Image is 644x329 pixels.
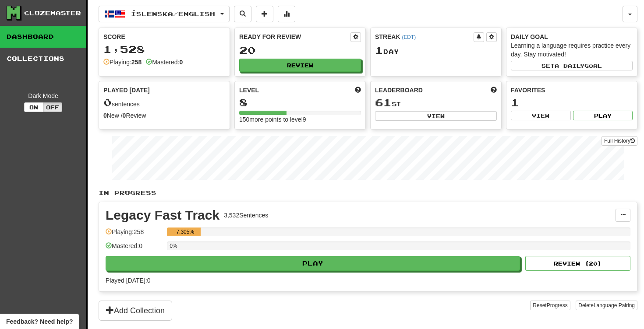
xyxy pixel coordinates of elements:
[7,91,80,100] div: Dark Mode
[547,302,568,308] span: Progress
[511,32,633,41] div: Daily Goal
[131,59,142,66] strong: 258
[239,45,361,56] div: 20
[511,111,571,120] button: View
[511,86,633,94] div: Favorites
[103,97,225,108] div: sentences
[170,227,201,236] div: 7.305%
[511,41,633,59] div: Learning a language requires practice every day. Stay motivated!
[525,256,630,271] button: Review (20)
[6,317,73,326] span: Open feedback widget
[239,86,259,94] span: Level
[576,301,637,310] button: DeleteLanguage Pairing
[375,32,474,41] div: Streak
[234,6,251,22] button: Search sentences
[375,96,392,108] span: 61
[375,86,423,94] span: Leaderboard
[530,301,570,310] button: ResetProgress
[224,211,268,220] div: 3,532 Sentences
[103,112,107,119] strong: 0
[99,301,172,321] button: Add Collection
[106,277,150,284] span: Played [DATE]: 0
[491,86,497,94] span: This week in points, UTC
[179,59,183,66] strong: 0
[278,6,295,22] button: More stats
[99,189,637,197] p: In Progress
[256,6,273,22] button: Add sentence to collection
[375,111,497,121] button: View
[24,102,43,112] button: On
[239,97,361,108] div: 8
[43,102,62,112] button: Off
[103,86,150,94] span: Played [DATE]
[375,44,383,56] span: 1
[123,112,126,119] strong: 0
[239,59,361,72] button: Review
[106,256,520,271] button: Play
[103,32,225,41] div: Score
[103,44,225,55] div: 1,528
[555,63,584,69] span: a daily
[24,9,81,17] div: Clozemaster
[106,227,163,242] div: Playing: 258
[355,86,361,94] span: Score more points to level up
[602,136,637,146] a: Full History
[146,58,183,66] div: Mastered:
[103,58,142,66] div: Playing:
[103,96,112,108] span: 0
[239,32,350,41] div: Ready for Review
[99,6,230,22] button: Íslenska/English
[375,97,497,108] div: st
[131,10,215,17] span: Íslenska / English
[103,111,225,120] div: New / Review
[573,111,633,120] button: Play
[594,302,635,308] span: Language Pairing
[511,97,633,108] div: 1
[106,209,219,222] div: Legacy Fast Track
[375,45,497,56] div: Day
[402,34,416,40] a: (EDT)
[239,115,361,124] div: 150 more points to level 9
[511,61,633,70] button: Seta dailygoal
[106,241,163,256] div: Mastered: 0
